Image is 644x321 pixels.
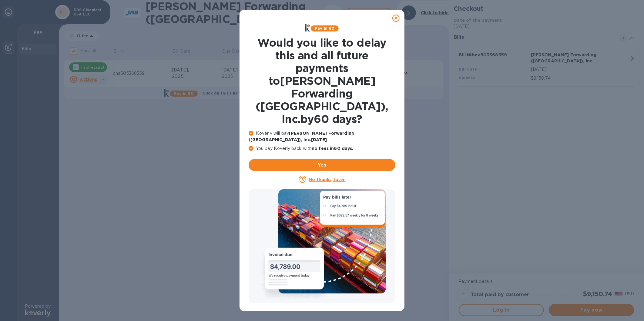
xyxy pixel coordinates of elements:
h1: Would you like to delay this and all future payments to [PERSON_NAME] Forwarding ([GEOGRAPHIC_DAT... [249,36,395,125]
p: Koverly will pay [249,130,395,143]
span: Yes [253,161,391,169]
b: no fees in 60 days . [312,146,353,151]
u: No thanks, later [309,177,345,182]
b: Pay in 60 [315,26,334,31]
p: You pay Koverly back with [249,145,395,152]
button: Yes [249,159,395,171]
b: [PERSON_NAME] Forwarding ([GEOGRAPHIC_DATA]), Inc. [DATE] [249,131,354,142]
